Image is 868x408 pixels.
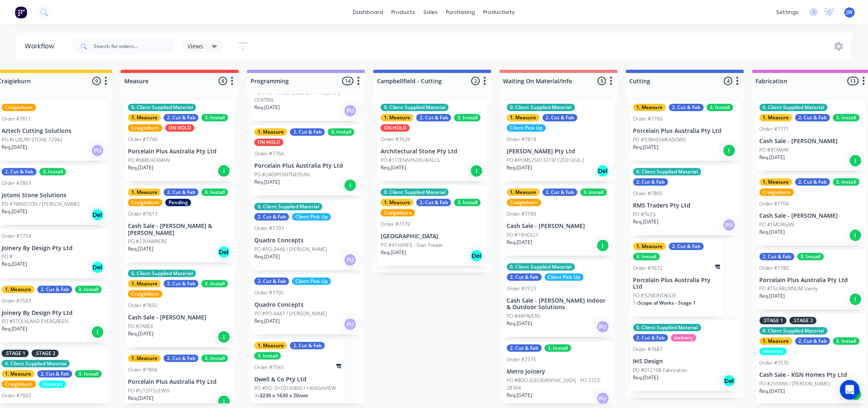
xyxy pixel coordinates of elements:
div: 2. Cut & Fab [37,286,72,293]
div: Del [217,246,231,259]
div: 2. Cut & Fab [416,199,451,206]
div: Order #7672 [633,264,663,272]
div: 3. Install [201,114,228,121]
div: I [723,144,736,157]
div: I [344,179,357,192]
p: Porcelain Plus Australia Pty Ltd [128,378,231,385]
div: Client Pick Up [292,213,331,221]
p: Req. [DATE] [2,325,27,333]
div: 3. Install [201,355,228,362]
p: Dwell & Co Pty Ltd [254,376,341,383]
p: Req. [DATE] [507,164,532,171]
div: Del [91,261,104,274]
div: I [217,395,231,408]
div: 3. Install [328,128,354,136]
div: 0. Client Supplied Material2. Cut & FabOrder #7805RMS Traders Pty LtdPO #TILESReq.[DATE]PU [630,165,740,235]
p: PO #7AREX [128,323,153,330]
div: 0. Client Supplied Material [381,189,449,196]
p: Req. [DATE] [633,374,659,381]
div: Waterjet [39,381,66,388]
p: Architectural Stone Pty Ltd [381,148,484,155]
div: 2. Cut & Fab [2,168,37,176]
p: Cash Sale - [PERSON_NAME] [128,314,231,321]
span: 3 x [254,392,260,399]
p: Req. [DATE] [507,392,532,399]
p: Req. [DATE] [128,394,153,402]
div: 0. Client Supplied Material [633,168,701,176]
div: 1. Measure2. Cut & Fab3. InstallOrder #7672Porcelain Plus Australia Pty LtdPO #32MONTAGUE1xScope ... [630,239,724,317]
p: Cash Sale - [PERSON_NAME] [760,212,863,219]
div: 0. Client Supplied Material1. Measure2. Cut & Fab3. InstallON HOLDOrder #7626Architectural Stone ... [377,100,487,181]
div: Order #7613 [128,210,158,218]
p: PO #PO: D+C014/800 / 14HIGHVIEW [254,385,336,392]
div: 2. Cut & Fab [543,114,578,121]
div: 2. Cut & Fab [164,355,199,362]
div: 3. Install [545,344,571,352]
div: PU [596,320,610,333]
div: 3. Install [580,189,607,196]
div: Pending [165,199,191,206]
div: PU [723,219,736,232]
p: PO #TILES [633,211,656,218]
div: 3. Install [75,286,102,293]
p: PO #PO-0446 / [PERSON_NAME] [254,246,327,253]
div: 2. Cut & Fab [633,178,668,186]
div: .STAGE 2 [790,317,817,324]
div: Craigieburn [381,209,415,217]
div: I [596,239,610,252]
div: 0. Client Supplied Material1. Measure2. Cut & Fab3. InstallOrder #7771Cash Sale - [PERSON_NAME]PO... [756,100,866,171]
div: PU [344,253,357,267]
div: 2. Cut & Fab [290,342,325,349]
p: PO #U13/15LEWIS [128,387,170,394]
p: Req. [DATE] [254,253,280,260]
p: Cash Sale - [PERSON_NAME] [760,138,863,145]
div: 1. Measure [507,114,540,121]
div: .STAGE 2 [32,350,59,357]
div: 3. Install [833,178,860,186]
div: Craigieburn [760,189,794,196]
p: [PERSON_NAME] Pty Ltd [507,148,610,155]
div: Order #7760 [633,115,663,123]
div: Craigieburn [128,124,162,132]
div: 1. Measure [760,337,793,345]
p: Cash Sale - KGN Homes Pty Ltd [760,372,863,378]
p: Aztech Cutting Solutions [2,128,105,134]
div: I [849,293,862,306]
p: Quadro Concepts [254,301,358,308]
div: 1. Measure [760,178,793,186]
div: 2. Cut & Fab [254,278,289,285]
p: Req. [DATE] [507,320,532,327]
p: PO #46PAVERS [507,312,541,320]
p: PO #3WINSTON / [PERSON_NAME] [2,201,80,208]
div: Order #7775 [507,356,537,363]
p: Req. [DATE] [760,292,785,300]
div: 0. Client Supplied Material [381,104,449,111]
div: Del [91,208,104,221]
div: Order #7771 [760,125,789,133]
div: Order #7746 [128,136,158,143]
div: ON HOLD [165,124,194,132]
div: PU [344,318,357,331]
div: 1. Measure [128,114,161,121]
p: Req. [DATE] [254,317,280,325]
div: 0. Client Supplied Material [254,203,322,210]
div: 1. Measure [633,243,666,250]
p: Porcelain Plus Australia Pty Ltd [633,128,737,134]
img: Factory [15,6,27,18]
p: Cash Sale - [PERSON_NAME] Indoor & Outdoor Solutions [507,297,610,311]
div: PU [596,392,610,405]
div: 0. Client Supplied Material1. Measure2. Cut & Fab3. InstallCraigieburnON HOLDOrder #7746Porcelain... [125,100,235,181]
div: .STAGE 1.STAGE 20. Client Supplied Material1. Measure2. Cut & Fab3. InstallWaterjetOrder #7535Cas... [756,314,866,405]
div: 3. Install [75,370,102,378]
div: 1. Measure [507,189,540,196]
div: Workflow [25,41,58,51]
div: ON HOLD [254,139,283,146]
div: Order #7779 [381,221,410,228]
div: .STAGE 1 [2,350,29,357]
div: 3. Install [454,199,481,206]
p: Req. [DATE] [128,330,153,337]
div: 1. Measure [633,104,666,111]
div: 1. Measure [254,128,287,136]
div: 2. Cut & Fab [507,274,542,281]
div: Order #7543 [254,364,284,371]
